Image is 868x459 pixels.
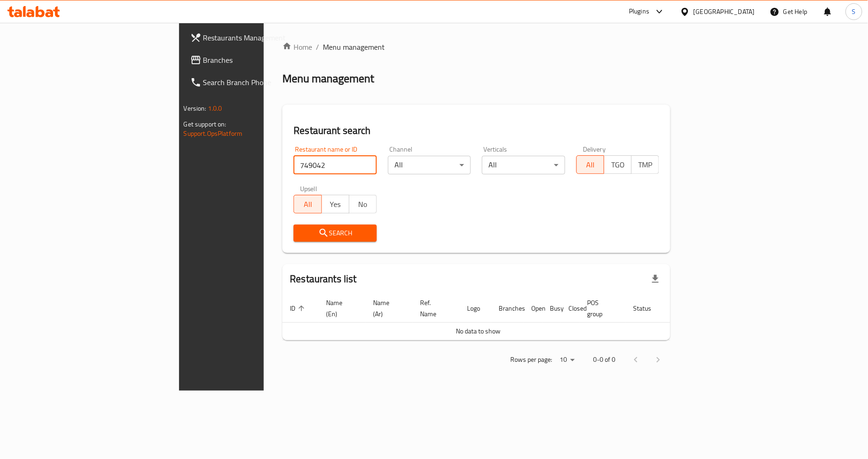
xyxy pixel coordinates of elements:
span: Name (En) [326,297,354,319]
a: Support.OpsPlatform [184,127,243,140]
label: Upsell [300,186,317,192]
span: Search Branch Phone [203,77,317,88]
nav: breadcrumb [282,41,670,53]
span: TMP [635,158,655,172]
span: All [298,198,318,211]
div: All [482,156,565,174]
span: Search [301,227,369,239]
span: 1.0.0 [208,102,222,114]
th: Closed [561,294,580,323]
p: 0-0 of 0 [593,354,615,366]
span: TGO [608,158,628,172]
button: No [349,195,377,213]
span: No data to show [456,325,501,337]
span: Name (Ar) [373,297,401,319]
span: Ref. Name [420,297,448,319]
span: Status [633,303,663,314]
span: Branches [203,54,317,66]
div: Rows per page: [556,353,578,367]
button: Yes [321,195,349,213]
th: Branches [491,294,524,323]
a: Restaurants Management [183,27,324,49]
th: Open [524,294,542,323]
span: Restaurants Management [203,32,317,43]
button: All [294,195,321,213]
a: Search Branch Phone [183,71,324,93]
span: Get support on: [184,118,227,130]
label: Delivery [583,146,606,153]
span: ID [290,303,307,314]
div: [GEOGRAPHIC_DATA] [694,7,755,17]
table: enhanced table [282,294,707,340]
span: POS group [587,297,614,319]
button: Search [294,225,377,242]
button: TGO [604,155,632,174]
input: Search for restaurant name or ID.. [294,156,377,174]
h2: Restaurant search [294,124,659,138]
th: Busy [542,294,561,323]
div: Plugins [629,6,649,17]
p: Rows per page: [510,354,552,366]
h2: Restaurants list [290,272,356,286]
div: All [388,156,471,174]
a: Branches [183,49,324,71]
h2: Menu management [282,71,374,86]
span: S [852,7,856,17]
th: Logo [460,294,491,323]
span: All [581,158,601,172]
span: Yes [326,198,346,211]
span: No [353,198,373,211]
span: Version: [184,102,207,114]
span: Menu management [323,41,385,53]
button: All [576,155,604,174]
button: TMP [631,155,659,174]
div: Export file [644,268,667,290]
